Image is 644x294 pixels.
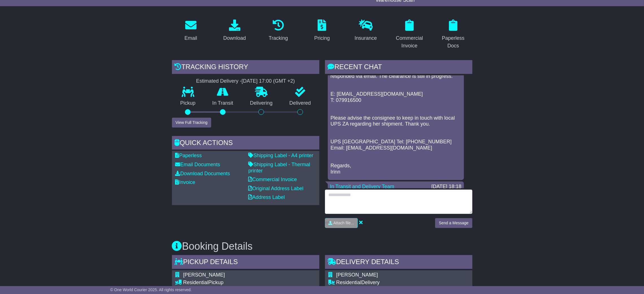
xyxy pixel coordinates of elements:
button: View Full Tracking [172,118,211,128]
p: Delivering [242,100,281,106]
h3: Booking Details [172,241,472,252]
a: Commercial Invoice [390,17,429,52]
p: In Transit [204,100,242,106]
div: [DATE] 18:18 [431,184,462,190]
span: Residential [336,280,361,285]
div: Pickup Details [172,255,319,270]
div: Tracking [268,34,288,42]
a: Shipping Label - A4 printer [248,153,313,158]
a: Paperless [175,153,202,158]
div: Quick Actions [172,136,319,151]
div: Paperless Docs [438,34,469,50]
a: Original Address Label [248,186,304,191]
div: Insurance [355,34,377,42]
div: Estimated Delivery - [172,78,319,84]
a: Address Label [248,194,285,200]
div: Pricing [314,34,330,42]
a: Tracking [265,17,291,44]
a: Invoice [175,179,195,185]
button: Send a Message [435,218,472,228]
a: Download [220,17,250,44]
a: Email Documents [175,162,220,167]
p: E: [EMAIL_ADDRESS][DOMAIN_NAME] T: 079916500 [331,91,461,103]
div: Pickup [183,280,292,286]
span: Residential [183,280,208,285]
div: Commercial Invoice [394,34,425,50]
a: Insurance [351,17,381,44]
div: Delivery [336,280,422,286]
a: Email [181,17,201,44]
a: Commercial Invoice [248,177,297,182]
div: Tracking history [172,60,319,75]
p: Please advise the consignee to keep in touch with local UPS ZA regarding her shipment. Thank you. [331,115,461,127]
p: Regards, Irinn [331,163,461,175]
a: Shipping Label - Thermal printer [248,162,310,174]
div: Email [184,34,197,42]
p: UPS [GEOGRAPHIC_DATA] Tel: [PHONE_NUMBER] Email: [EMAIL_ADDRESS][DOMAIN_NAME] [331,139,461,151]
div: [DATE] 17:00 (GMT +2) [242,78,295,84]
a: Paperless Docs [434,17,472,52]
a: Download Documents [175,171,230,176]
a: Pricing [311,17,333,44]
a: In Transit and Delivery Team [330,184,394,189]
div: RECENT CHAT [325,60,472,75]
div: Download [223,34,246,42]
span: [PERSON_NAME] [336,272,378,278]
p: Delivered [281,100,319,106]
span: © One World Courier 2025. All rights reserved. [110,288,192,292]
p: Pickup [172,100,204,106]
div: Delivery Details [325,255,472,270]
span: [PERSON_NAME] [183,272,225,278]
